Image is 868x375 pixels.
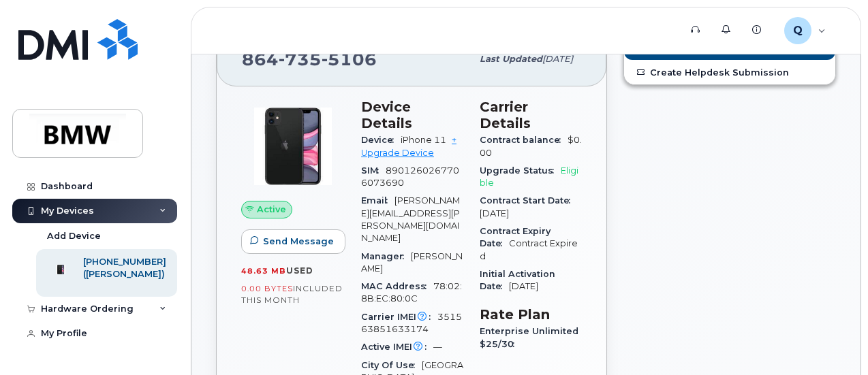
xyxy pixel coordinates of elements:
button: Send Message [241,229,345,254]
a: + Upgrade Device [361,135,456,157]
span: [PERSON_NAME] [361,251,463,274]
span: [PERSON_NAME][EMAIL_ADDRESS][PERSON_NAME][DOMAIN_NAME] [361,195,460,243]
span: Manager [361,251,411,261]
span: Last updated [480,54,542,64]
span: iPhone 11 [401,135,446,145]
span: [DATE] [480,208,509,218]
span: Contract Expiry Date [480,226,551,248]
span: Upgrade Status [480,165,561,176]
span: 735 [279,49,322,69]
h3: Carrier Details [480,99,582,131]
h3: Rate Plan [480,306,582,323]
span: $0.00 [480,135,582,157]
span: Contract balance [480,135,568,145]
span: Active [257,203,286,216]
span: [DATE] [542,54,573,64]
span: 864 [242,49,377,69]
span: 351563851633174 [361,312,462,334]
span: 0.00 Bytes [241,284,293,293]
span: MAC Address [361,281,433,291]
div: QTB9571 [775,17,835,44]
span: Active IMEI [361,342,433,352]
span: used [286,265,313,276]
span: City Of Use [361,360,422,370]
span: 5106 [322,49,377,69]
span: Contract Expired [480,238,578,261]
span: 48.63 MB [241,266,286,276]
span: Contract Start Date [480,195,577,206]
a: Create Helpdesk Submission [624,60,835,84]
span: Enterprise Unlimited $25/30 [480,326,578,348]
span: Email [361,195,394,206]
span: — [433,342,442,352]
h3: Device Details [361,99,463,131]
span: Initial Activation Date [480,269,555,291]
img: iPhone_11.jpg [252,105,334,187]
iframe: Messenger Launcher [809,316,858,365]
span: Carrier IMEI [361,312,437,322]
span: Device [361,135,401,145]
span: [DATE] [509,281,538,291]
span: SIM [361,165,386,176]
span: 8901260267706073690 [361,165,459,188]
span: Q [793,22,803,39]
span: Send Message [263,235,334,248]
